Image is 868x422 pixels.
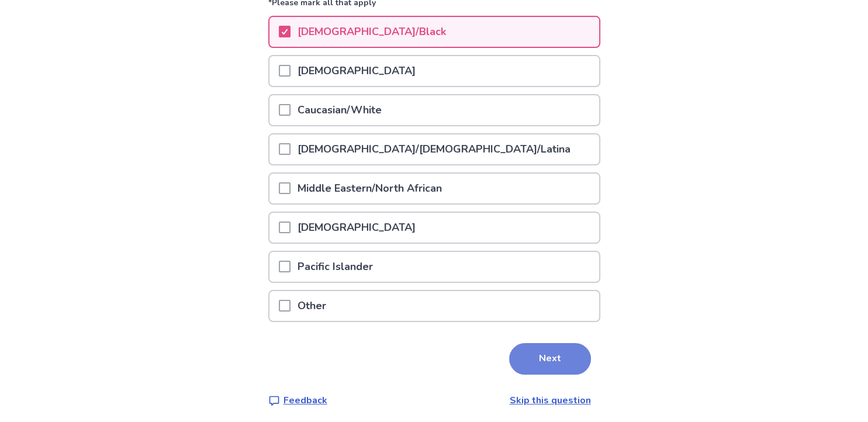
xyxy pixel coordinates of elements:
p: Other [291,291,333,321]
p: Pacific Islander [291,252,380,282]
p: Middle Eastern/North African [291,174,449,203]
p: Feedback [283,393,327,407]
p: [DEMOGRAPHIC_DATA] [291,56,423,86]
a: Skip this question [510,394,591,407]
p: [DEMOGRAPHIC_DATA] [291,213,423,243]
button: Next [509,343,591,375]
p: Caucasian/White [291,95,389,125]
p: [DEMOGRAPHIC_DATA]/[DEMOGRAPHIC_DATA]/Latina [291,134,577,164]
p: [DEMOGRAPHIC_DATA]/Black [291,17,453,47]
a: Feedback [268,393,327,407]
